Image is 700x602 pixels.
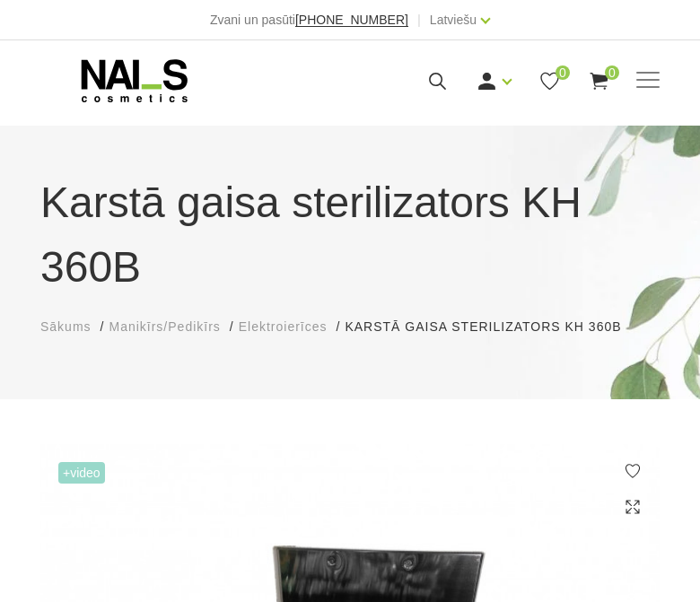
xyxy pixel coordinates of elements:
[239,318,328,336] a: Elektroierīces
[210,9,408,31] div: Zvani un pasūti
[40,319,92,334] span: Sākums
[239,319,328,334] span: Elektroierīces
[556,65,570,80] span: 0
[605,65,619,80] span: 0
[430,9,477,31] a: Latviešu
[538,70,561,92] a: 0
[417,9,421,31] span: |
[58,462,105,484] span: +Video
[588,70,610,92] a: 0
[295,13,408,27] span: [PHONE_NUMBER]
[295,13,408,27] a: [PHONE_NUMBER]
[345,318,639,336] li: Karstā gaisa sterilizators KH 360B
[109,319,220,334] span: Manikīrs/Pedikīrs
[40,170,660,300] h1: Karstā gaisa sterilizators KH 360B
[40,318,92,336] a: Sākums
[109,318,220,336] a: Manikīrs/Pedikīrs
